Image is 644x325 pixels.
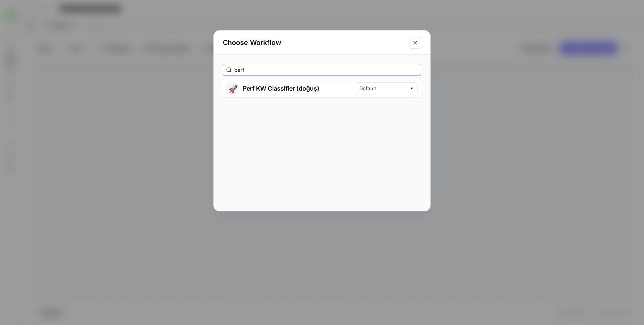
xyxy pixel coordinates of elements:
[409,37,421,49] button: Close modal
[235,66,418,74] input: Search Workflows
[359,85,406,92] input: Default
[223,79,356,97] button: 🚀Perf KW Classifier (doğuş)
[228,85,236,92] span: 🚀
[223,37,405,48] h2: Choose Workflow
